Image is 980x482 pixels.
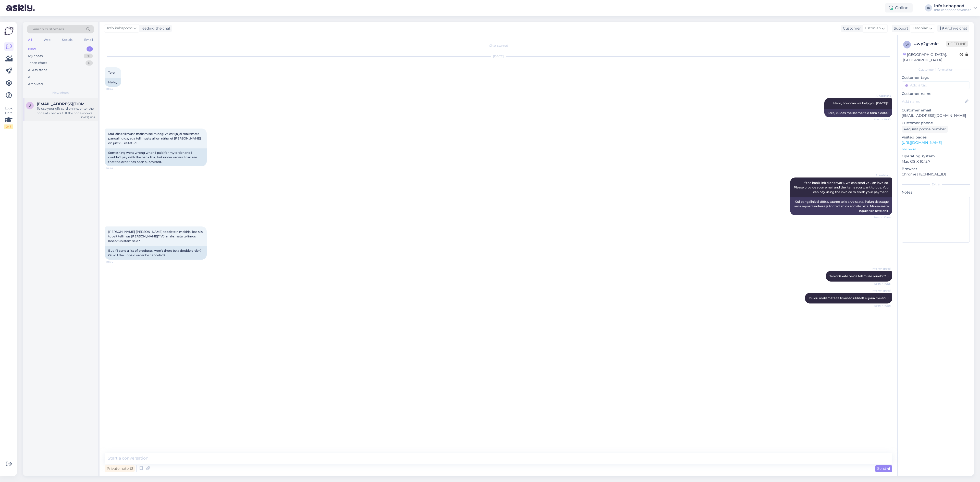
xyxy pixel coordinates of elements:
[108,230,203,243] span: [PERSON_NAME] [PERSON_NAME] toodete nimekirja, kas siis topelt tellimus [PERSON_NAME]? Või maksma...
[872,267,891,271] span: Info kehapood
[87,46,93,52] div: 1
[925,4,932,11] div: IK
[4,106,13,129] div: Look Here
[108,71,115,74] span: Tere,
[902,154,970,159] p: Operating system
[902,99,964,104] input: Add name
[902,182,970,187] div: Extra
[105,54,892,59] div: [DATE]
[32,27,64,32] span: Search customers
[107,26,132,31] span: Info kehapood
[28,54,43,59] div: My chats
[139,26,170,31] div: leading the chat
[80,116,95,119] div: [DATE] 11:15
[902,81,970,89] input: Add a tag
[903,52,960,63] div: [GEOGRAPHIC_DATA], [GEOGRAPHIC_DATA]
[902,159,970,164] p: Mac OS X 10.15.7
[914,41,946,47] div: # wp2gsmle
[885,3,913,12] div: Online
[85,60,93,66] div: 0
[84,54,93,59] div: 20
[865,26,881,31] span: Estonian
[934,8,971,12] div: Info kehapood's website
[4,124,13,129] div: 2 / 3
[105,465,135,472] div: Private note
[28,46,36,52] div: New
[902,126,948,133] div: Request phone number
[946,41,968,47] span: Offline
[902,113,970,118] p: [EMAIL_ADDRESS][DOMAIN_NAME]
[105,78,121,87] div: Hello,
[108,132,202,145] span: Mul läks tellimuse maksmisel midagi valesti ja jäi maksmata pangalingiga, aga tellimuste all on n...
[83,36,94,43] div: Email
[902,67,970,72] div: Customer information
[29,104,31,107] span: u
[28,74,32,80] div: All
[841,26,861,31] div: Customer
[829,274,889,278] span: Tere! Oskate öelda tellimuse numbri? :)
[43,36,52,43] div: Web
[37,102,90,106] span: uustalum@gmail.com
[902,91,970,96] p: Customer name
[105,43,892,48] div: Chat started
[106,260,125,264] span: 10:44
[790,197,892,215] div: Kui pangalink ei tööta, saame teile arve saata. Palun sisestage oma e-posti aadress ja tooted, mi...
[872,94,891,98] span: AI Assistant
[833,101,889,105] span: Hello, how can we help you [DATE]?
[902,147,970,151] p: See more ...
[872,118,891,121] span: Seen ✓ 10:43
[28,82,43,87] div: Archived
[902,190,970,195] p: Notes
[824,109,892,117] div: Tere, kuidas me saame teid täna aidata?
[4,26,14,36] img: Askly Logo
[877,466,890,471] span: Send
[28,60,47,66] div: Team chats
[902,75,970,80] p: Customer tags
[902,166,970,172] p: Browser
[913,26,928,31] span: Estonian
[52,91,69,95] span: New chats
[808,296,889,300] span: Muidu maksmata tellimused üldiselt ei jõua meieni :)
[872,173,891,177] span: AI Assistant
[61,36,73,43] div: Socials
[937,25,969,32] div: Archive chat
[902,140,942,145] a: [URL][DOMAIN_NAME]
[872,282,891,286] span: Seen ✓ 10:55
[106,167,125,170] span: 10:44
[794,181,889,194] span: If the bank link didn't work, we can send you an invoice. Please provide your email and the items...
[934,4,977,12] a: Info kehapoodInfo kehapood's website
[902,135,970,140] p: Visited pages
[106,87,125,91] span: 10:43
[872,215,891,219] span: Seen ✓ 10:44
[902,120,970,126] p: Customer phone
[37,106,95,116] div: To use your gift card online, enter the code at checkout. If the code shows as false, check if it...
[905,43,909,46] span: w
[902,108,970,113] p: Customer email
[872,304,891,308] span: Seen ✓ 10:56
[105,246,207,260] div: But if I send a list of products, won't there be a double order? Or will the unpaid order be canc...
[872,289,891,293] span: Info kehapood
[27,36,33,43] div: All
[105,148,207,166] div: Something went wrong when I paid for my order and I couldn't pay with the bank link, but under or...
[902,172,970,177] p: Chrome [TECHNICAL_ID]
[28,68,47,73] div: AI Assistant
[934,4,971,8] div: Info kehapood
[892,26,908,31] div: Support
